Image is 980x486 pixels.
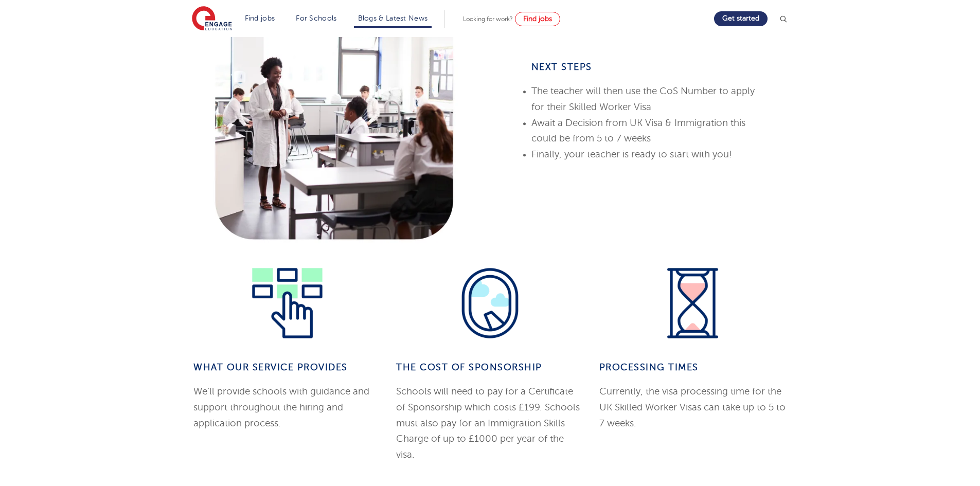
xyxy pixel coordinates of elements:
[396,362,542,372] b: The Cost of Sponsorship
[714,11,768,26] a: Get started
[396,386,580,460] span: Schools will need to pay for a Certificate of Sponsorship which costs £199. Schools must also pay...
[531,149,732,159] span: Finally, your teacher is ready to start with you!
[193,362,348,372] b: What our service provides
[599,362,699,372] b: Processing Times
[599,386,786,428] span: Currently, the visa processing time for the UK Skilled Worker Visas can take up to 5 to 7 weeks.
[358,14,428,22] a: Blogs & Latest News
[515,12,560,26] a: Find jobs
[192,6,232,32] img: Engage Education
[296,14,336,22] a: For Schools
[531,118,745,144] span: Await a Decision from UK Visa & Immigration this could be from 5 to 7 weeks
[193,386,369,428] span: We’ll provide schools with guidance and support throughout the hiring and application process.
[245,14,275,22] a: Find jobs
[523,15,552,23] span: Find jobs
[531,62,592,73] span: next Steps
[531,86,755,113] span: The teacher will then use the CoS Number to apply for their Skilled Worker Visa
[463,15,513,23] span: Looking for work?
